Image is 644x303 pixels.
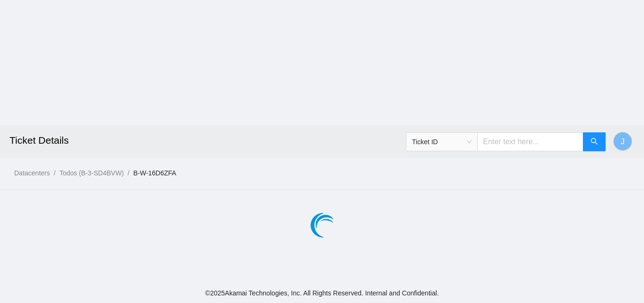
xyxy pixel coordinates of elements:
span: search [590,138,598,147]
button: J [613,132,632,151]
span: J [621,136,625,147]
span: Ticket ID [412,135,472,149]
a: B-W-16D6ZFA [133,169,176,177]
a: Datacenters [14,169,50,177]
h2: Ticket Details [9,125,447,156]
a: Todos (B-3-SD4BVW) [59,169,124,177]
input: Enter text here... [477,132,583,151]
span: / [54,169,55,177]
span: / [128,169,130,177]
button: search [583,132,606,151]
